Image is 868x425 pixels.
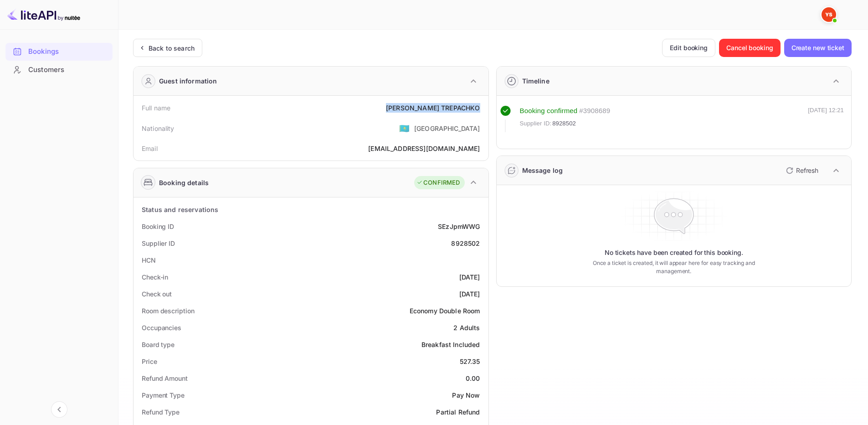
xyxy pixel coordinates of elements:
div: Occupancies [142,323,181,332]
div: # 3908689 [579,106,610,116]
div: Breakfast Included [421,340,480,349]
button: Cancel booking [719,39,781,57]
div: Board type [142,340,175,349]
p: No tickets have been created for this booking. [605,248,743,257]
button: Refresh [781,163,822,178]
div: Check-in [142,272,168,282]
div: Booking confirmed [520,106,578,116]
div: Full name [142,103,170,113]
div: [DATE] [459,272,480,282]
div: Customers [28,65,108,75]
div: Room description [142,306,194,316]
div: Pay Now [452,390,480,400]
div: Bookings [5,43,113,61]
p: Refresh [796,166,818,175]
button: Create new ticket [784,39,852,57]
div: [PERSON_NAME] TREPACHKO [386,103,480,113]
div: 2 Adults [453,323,480,332]
button: Edit booking [662,39,715,57]
div: CONFIRMED [416,178,460,187]
div: 0.00 [466,373,480,383]
a: Bookings [5,43,113,60]
div: Partial Refund [436,407,480,417]
div: Timeline [522,76,550,86]
div: Booking ID [142,222,174,231]
p: Once a ticket is created, it will appear here for easy tracking and management. [578,259,769,275]
div: SEzJpmWWG [438,222,480,231]
div: Price [142,357,157,366]
img: Yandex Support [822,7,836,22]
div: Refund Type [142,407,180,417]
div: Customers [5,61,113,79]
span: 8928502 [552,119,576,128]
div: [EMAIL_ADDRESS][DOMAIN_NAME] [368,144,480,153]
div: Guest information [159,76,217,86]
div: Economy Double Room [410,306,480,316]
span: United States [399,120,410,136]
div: 527.35 [460,357,480,366]
div: HCN [142,255,156,265]
div: Email [142,144,158,153]
div: Message log [522,166,563,175]
div: Status and reservations [142,205,218,214]
div: Payment Type [142,390,185,400]
div: Bookings [28,47,108,57]
span: Supplier ID: [520,119,552,128]
button: Collapse navigation [51,401,67,418]
div: Nationality [142,124,175,133]
div: Supplier ID [142,238,175,248]
div: Check out [142,289,172,299]
img: LiteAPI logo [7,7,80,22]
div: 8928502 [451,238,480,248]
div: Refund Amount [142,373,188,383]
div: [DATE] 12:21 [808,106,844,132]
div: Back to search [149,43,195,53]
div: [DATE] [459,289,480,299]
div: Booking details [159,178,209,187]
a: Customers [5,61,113,78]
div: [GEOGRAPHIC_DATA] [414,124,480,133]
